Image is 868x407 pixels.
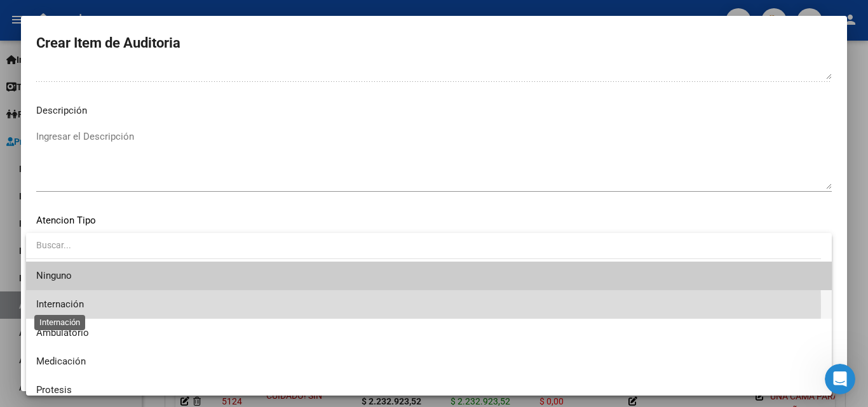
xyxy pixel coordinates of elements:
span: Ambulatorio [36,327,89,338]
span: Ninguno [36,262,822,290]
span: Protesis [36,384,72,396]
input: dropdown search [26,232,821,258]
span: Internación [36,298,84,310]
span: Medicación [36,356,86,367]
iframe: Intercom live chat [825,364,855,394]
